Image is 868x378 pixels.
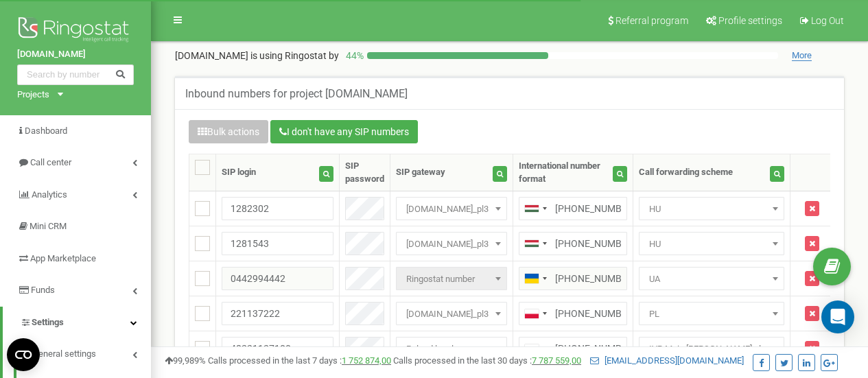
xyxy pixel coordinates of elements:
span: Mini CRM [30,221,67,231]
span: Poland local [401,340,502,359]
span: HU [639,197,784,220]
span: Dashboard [25,126,67,136]
div: Projects [17,88,49,102]
span: Referral program [615,15,688,26]
span: 99,989% [165,355,206,366]
span: PL [644,305,779,324]
div: International number format [519,160,613,185]
div: Telephone country code [519,303,551,324]
input: 050 123 4567 [519,267,627,290]
img: Ringostat logo [17,14,134,48]
button: Bulk actions [189,120,268,143]
p: 44 % [339,49,367,62]
div: SIP gateway [396,166,445,179]
span: Profile settings [718,15,782,26]
input: Search by number [17,64,134,85]
p: [DOMAIN_NAME] [175,49,339,62]
a: Settings [3,307,151,339]
input: 06 20 123 4567 [519,232,627,255]
input: 512 345 678 [519,302,627,325]
h5: Inbound numbers for project [DOMAIN_NAME] [185,88,408,100]
span: is using Ringostat by [250,50,339,61]
span: UA [644,270,779,289]
span: HU [639,232,784,255]
span: Ringostat number [401,270,502,289]
span: voip.mediatelekom.pl_pl3 [396,302,507,325]
span: sip.supervoip.pl_pl3 [401,235,502,254]
div: Telephone country code [519,268,551,290]
span: IVR Main Renee pl [644,340,779,359]
span: Settings [32,317,64,327]
span: More [792,50,812,61]
span: voip.mediatelekom.pl_pl3 [401,305,502,324]
div: Telephone country code [519,338,551,359]
a: [DOMAIN_NAME] [17,48,134,61]
th: SIP password [340,154,390,191]
span: PL [639,302,784,325]
a: 7 787 559,00 [532,355,581,366]
span: General settings [32,348,96,361]
div: SIP login [222,166,256,179]
div: Call forwarding scheme [639,166,733,179]
span: Log Out [811,15,844,26]
span: UA [639,267,784,290]
span: sip.supervoip.pl_pl3 [396,197,507,220]
span: App Marketplace [30,253,96,263]
div: Open Intercom Messenger [821,300,854,333]
span: Calls processed in the last 7 days : [208,355,391,366]
div: Telephone country code [519,233,551,255]
span: Ringostat number [396,267,507,290]
span: Calls processed in the last 30 days : [393,355,581,366]
span: IVR Main Renee pl [639,337,784,360]
button: Open CMP widget [7,338,40,371]
a: [EMAIL_ADDRESS][DOMAIN_NAME] [590,355,744,366]
span: HU [644,200,779,219]
span: sip.supervoip.pl_pl3 [401,200,502,219]
span: sip.supervoip.pl_pl3 [396,232,507,255]
span: Poland local [396,337,507,360]
input: 06 20 123 4567 [519,197,627,220]
input: 512 345 678 [519,337,627,360]
span: Analytics [32,189,67,200]
button: I don't have any SIP numbers [270,120,418,143]
a: 1 752 874,00 [342,355,391,366]
a: General settings [21,338,151,366]
div: Telephone country code [519,198,551,220]
span: Funds [31,285,55,295]
span: HU [644,235,779,254]
span: Call center [30,157,71,167]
